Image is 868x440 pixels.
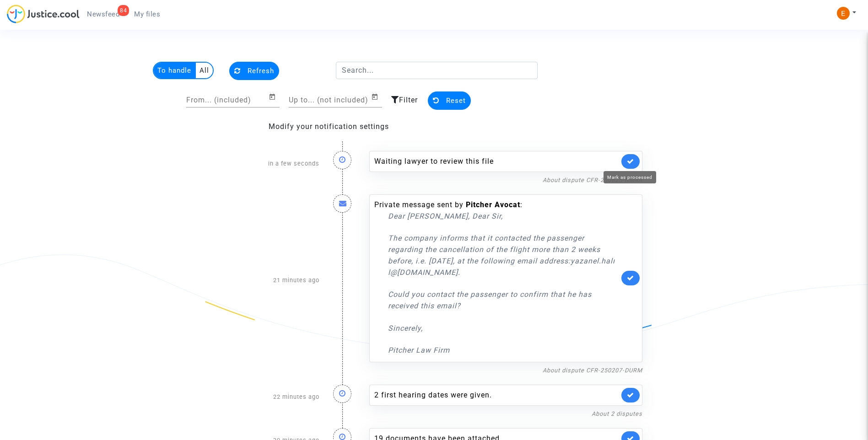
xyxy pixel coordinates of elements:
[374,199,619,356] div: Private message sent by :
[229,62,279,80] button: Refresh
[219,142,326,185] div: in a few seconds
[592,410,642,417] a: About 2 disputes
[134,10,160,18] span: My files
[428,91,471,110] button: Reset
[374,156,619,167] div: Waiting lawyer to review this file
[388,322,619,334] p: Sincerely,
[543,177,642,183] a: About dispute CFR-250825-NM4A
[388,210,619,222] p: Dear [PERSON_NAME], Dear Sir,
[7,5,80,23] img: jc-logo.svg
[80,7,127,21] a: 84Newsfeed
[127,7,167,21] a: My files
[837,7,850,20] img: ACg8ocIeiFvHKe4dA5oeRFd_CiCnuxWUEc1A2wYhRJE3TTWt=s96-c
[269,122,389,131] a: Modify your notification settings
[219,185,326,376] div: 21 minutes ago
[371,91,382,102] button: Open calendar
[154,63,196,78] multi-toggle-item: To handle
[388,344,619,356] p: Pitcher Law Firm
[336,62,538,79] input: Search...
[248,67,274,75] span: Refresh
[269,91,280,102] button: Open calendar
[388,232,619,278] p: The company informs that it contacted the passenger regarding the cancellation of the flight more...
[388,289,619,311] p: Could you contact the passenger to confirm that he has received this email?
[87,10,119,18] span: Newsfeed
[466,200,520,209] b: Pitcher Avocat
[399,96,418,104] span: Filter
[543,367,642,374] a: About dispute CFR-250207-DURM
[118,5,129,16] div: 84
[196,63,213,78] multi-toggle-item: All
[219,376,326,419] div: 22 minutes ago
[374,390,619,401] div: 2 first hearing dates were given.
[446,97,466,105] span: Reset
